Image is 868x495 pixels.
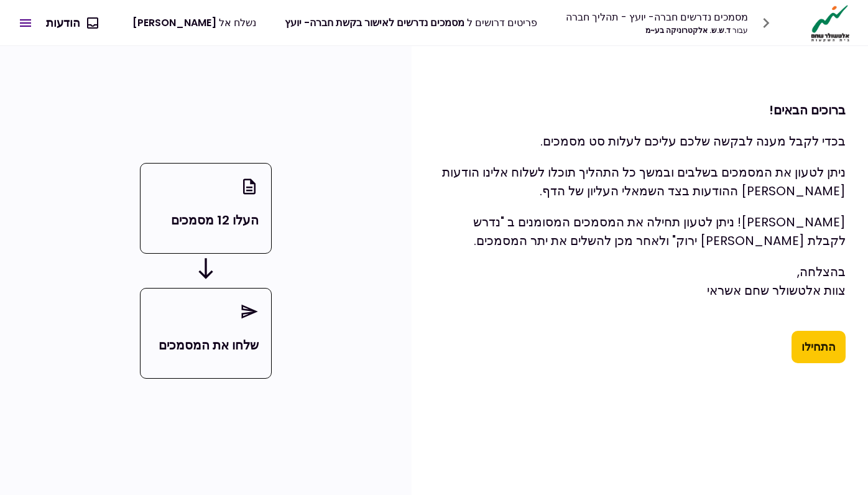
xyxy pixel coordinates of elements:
p: בכדי לקבל מענה לבקשה שלכם עליכם לעלות סט מסמכים. [434,132,846,150]
span: [PERSON_NAME] [132,16,216,30]
span: עבור [732,25,748,35]
p: בהצלחה, צוות אלטשולר שחם אשראי [434,262,846,300]
button: הודעות [36,7,108,39]
div: ד.ש.ש. אלקטרוניקה בע~מ [566,25,748,36]
p: העלו 12 מסמכים [153,211,259,229]
strong: ברוכים הבאים! [769,101,846,119]
img: Logo [808,4,853,42]
p: שלחו את המסמכים [153,336,259,354]
span: מסמכים נדרשים לאישור בקשת חברה- יועץ [285,16,464,30]
p: ניתן לטעון את המסמכים בשלבים ובמשך כל התהליך תוכלו לשלוח אלינו הודעות [PERSON_NAME] ההודעות בצד ה... [434,163,846,200]
div: פריטים דרושים ל [285,15,537,30]
div: נשלח אל [132,15,256,30]
button: התחילו [792,331,846,363]
div: מסמכים נדרשים חברה- יועץ - תהליך חברה [566,9,748,25]
p: [PERSON_NAME]! ניתן לטעון תחילה את המסמכים המסומנים ב "נדרש לקבלת [PERSON_NAME] ירוק" ולאחר מכן ל... [434,213,846,250]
